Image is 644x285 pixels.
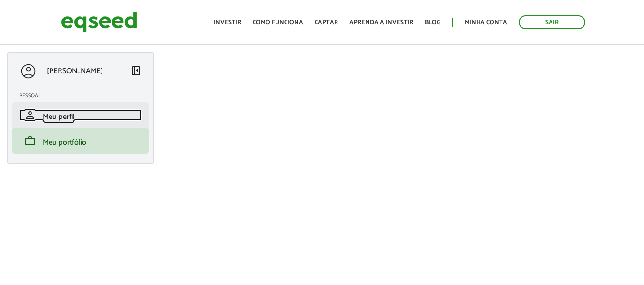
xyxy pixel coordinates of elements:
li: Meu perfil [12,102,149,128]
span: person [24,109,36,121]
a: Aprenda a investir [349,20,413,26]
a: Sair [519,15,585,29]
a: Colapsar menu [130,65,142,78]
a: Captar [315,20,338,26]
a: Como funciona [253,20,303,26]
a: Blog [425,20,440,26]
span: Meu perfil [43,110,75,123]
a: Minha conta [465,20,507,26]
a: workMeu portfólio [20,135,142,147]
p: [PERSON_NAME] [47,67,103,76]
a: Investir [214,20,241,26]
span: Meu portfólio [43,136,86,149]
img: EqSeed [61,10,137,35]
span: left_panel_close [130,65,142,76]
span: work [24,135,36,147]
li: Meu portfólio [12,128,149,154]
h2: Pessoal [20,93,149,98]
a: personMeu perfil [20,109,142,121]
